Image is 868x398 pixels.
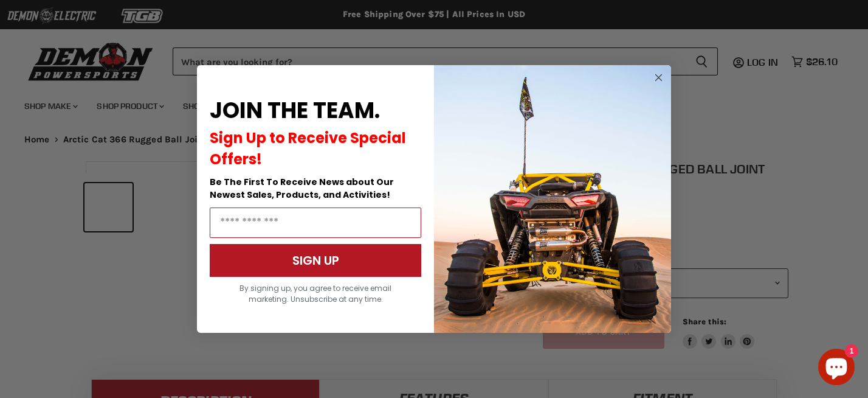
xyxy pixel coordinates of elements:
button: Close dialog [651,70,666,85]
span: Be The First To Receive News about Our Newest Sales, Products, and Activities! [210,176,394,201]
img: a9095488-b6e7-41ba-879d-588abfab540b.jpeg [434,65,671,333]
button: SIGN UP [210,244,421,277]
span: JOIN THE TEAM. [210,95,380,126]
span: By signing up, you agree to receive email marketing. Unsubscribe at any time. [239,283,391,304]
input: Email Address [210,208,421,238]
span: Sign Up to Receive Special Offers! [210,128,406,169]
inbox-online-store-chat: Shopify online store chat [815,349,858,388]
